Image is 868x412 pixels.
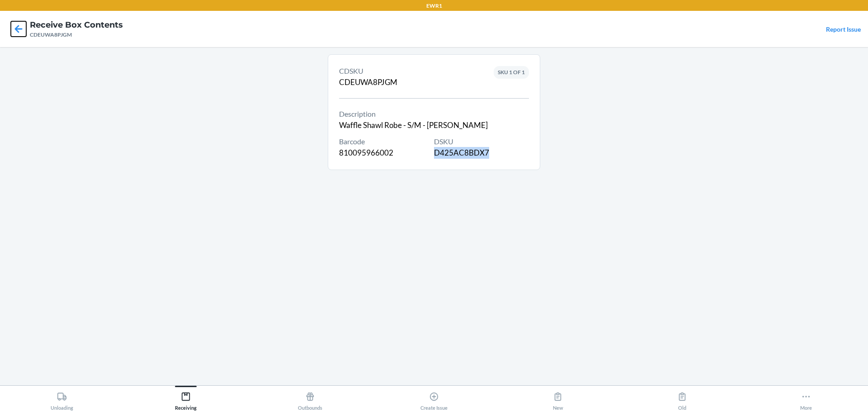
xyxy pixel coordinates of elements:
a: Report Issue [826,25,861,33]
div: Create Issue [420,388,448,411]
p: EWR1 [426,2,442,10]
div: Waffle Shawl Robe - S/M - [PERSON_NAME] [339,109,488,131]
div: Receiving [175,388,197,411]
span: DSKU [434,136,529,147]
button: More [744,386,868,411]
span: Description [339,109,488,119]
div: Outbounds [298,388,322,411]
button: Create Issue [372,386,496,411]
p: SKU 1 OF 1 [498,68,525,76]
span: Barcode [339,136,434,147]
button: New [496,386,620,411]
div: CDEUWA8PJGM [339,66,397,88]
div: CDEUWA8PJGM [30,31,123,39]
div: More [800,388,812,411]
span: CDSKU [339,66,397,76]
div: New [553,388,563,411]
button: Old [620,386,744,411]
div: D425AC8BDX7 [434,136,529,159]
h4: Receive Box Contents [30,19,123,31]
div: Unloading [51,388,73,411]
div: Old [677,388,687,411]
button: Receiving [124,386,248,411]
div: 810095966002 [339,136,434,159]
button: Outbounds [248,386,372,411]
